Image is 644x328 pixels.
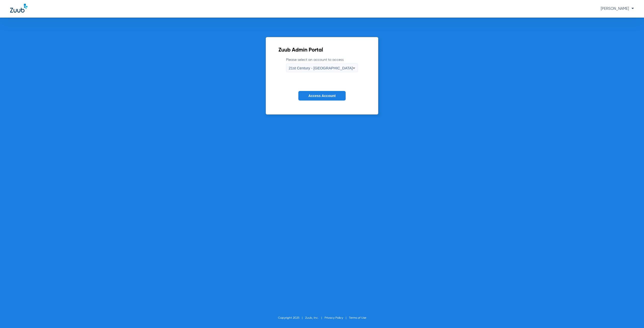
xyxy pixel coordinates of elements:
a: Privacy Policy [325,316,343,319]
h2: Zuub Admin Portal [278,48,366,53]
span: 21st Century - [GEOGRAPHIC_DATA] [289,66,353,70]
label: Please select an account to access [286,57,358,72]
button: Access Account [298,91,346,101]
span: Access Account [308,94,336,98]
a: Terms of Use [349,316,366,319]
img: Zuub Logo [10,4,27,13]
span: [PERSON_NAME] [601,7,634,11]
li: Zuub, Inc. [305,315,325,320]
li: Copyright 2025 [278,315,305,320]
